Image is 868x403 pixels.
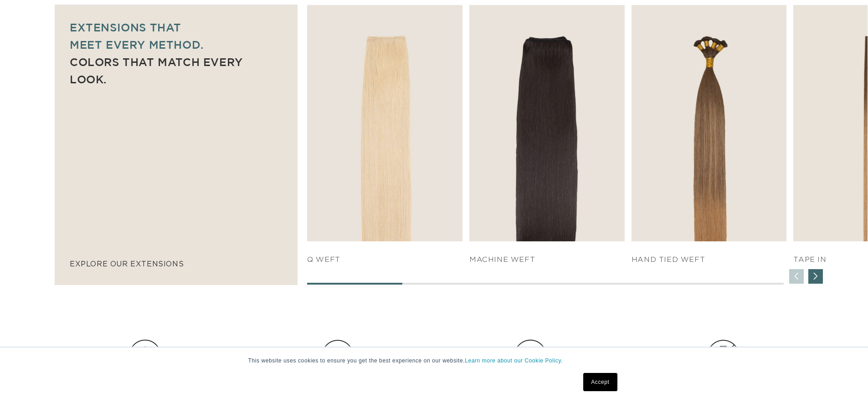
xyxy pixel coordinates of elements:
a: Learn more about our Cookie Policy. [465,357,563,364]
div: 2 / 7 [469,5,625,265]
div: 3 / 7 [632,5,787,265]
h4: Machine Weft [469,255,625,265]
img: Clip_path_group_11631e23-4577-42dd-b462-36179a27abaf.png [322,340,354,372]
p: meet every method. [70,36,282,53]
div: Next slide [808,269,823,284]
p: Colors that match every look. [70,53,282,88]
a: Accept [583,373,617,391]
img: Hair_Icon_e13bf847-e4cc-4568-9d64-78eb6e132bb2.png [514,340,546,372]
p: Extensions that [70,19,282,36]
img: Hair_Icon_a70f8c6f-f1c4-41e1-8dbd-f323a2e654e6.png [129,340,161,372]
div: 1 / 7 [307,5,462,265]
p: explore our extensions [70,258,282,271]
p: This website uses cookies to ensure you get the best experience on our website. [248,357,620,365]
img: Group.png [707,340,739,372]
iframe: Chat Widget [822,359,868,403]
h4: q weft [307,255,462,265]
h4: HAND TIED WEFT [632,255,787,265]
